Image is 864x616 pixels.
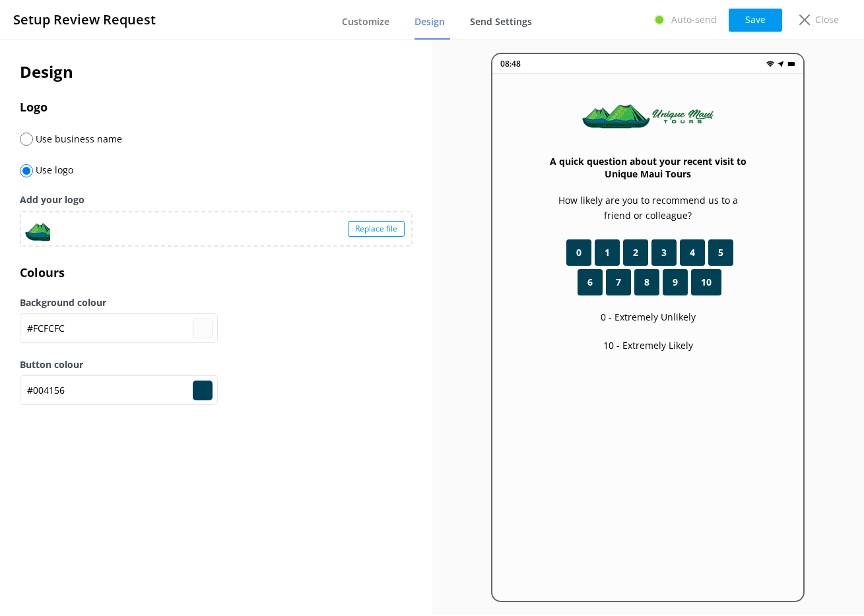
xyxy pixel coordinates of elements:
[33,164,73,176] span: Use logo
[587,275,593,290] span: 6
[500,57,521,70] p: 08:48
[13,9,156,30] h3: Setup Review Request
[20,193,413,207] label: Add your logo
[415,15,445,28] span: Design
[545,193,750,223] p: How likely are you to recommend us to a friend or colleague?
[815,13,839,27] p: Close
[603,338,693,353] p: 10 - Extremely Likely
[671,13,717,27] p: Auto-send
[342,15,389,28] span: Customize
[718,245,723,260] span: 5
[661,245,667,260] span: 3
[601,310,696,324] p: 0 - Extremely Unlikely
[545,155,750,180] h3: A quick question about your recent visit to Unique Maui Tours
[20,357,413,372] label: Button colour
[582,100,714,129] img: 810-1755676330.png
[673,275,678,290] span: 9
[777,60,785,68] img: near-me.png
[20,295,413,310] label: Background colour
[470,15,532,28] span: Send Settings
[20,98,413,117] h3: Logo
[33,133,122,145] span: Use business name
[766,60,774,68] img: wifi.png
[605,245,610,260] span: 1
[616,275,621,290] span: 7
[729,9,782,32] button: Save
[576,245,582,260] span: 0
[690,245,695,260] span: 4
[787,60,795,68] img: battery.png
[633,245,638,260] span: 2
[20,59,413,84] h2: Design
[701,275,712,290] span: 10
[644,275,649,290] span: 8
[348,221,405,237] div: Replace file
[20,263,413,282] h3: Colours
